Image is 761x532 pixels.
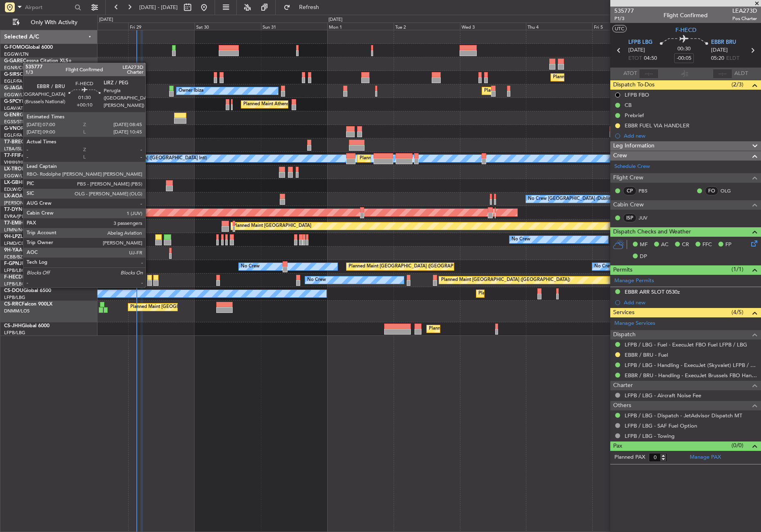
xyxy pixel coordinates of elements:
span: MF [640,241,648,249]
a: VHHH/HKG [4,159,28,165]
a: LFPB / LBG - Dispatch - JetAdvisor Dispatch MT [625,412,742,419]
a: [PERSON_NAME]/QSA [4,200,52,206]
div: Fri 5 [592,23,659,30]
span: 05:20 [711,54,724,63]
span: 9H-YAA [4,248,23,253]
a: LX-TROLegacy 650 [4,167,48,172]
label: Planned PAX [614,453,645,462]
a: G-FOMOGlobal 6000 [4,45,53,50]
div: Planned Maint Athens ([PERSON_NAME] Intl) [243,98,337,111]
span: [DATE] [628,46,645,54]
a: G-ENRGPraetor 600 [4,113,51,118]
a: EGSS/STN [4,119,26,125]
span: F-HECD [675,26,696,34]
a: LFPB / LBG - Towing [625,432,675,439]
span: Cabin Crew [613,200,644,210]
a: G-JAGAPhenom 300 [4,86,52,91]
span: 04:50 [644,54,657,63]
div: Planned Maint [GEOGRAPHIC_DATA] ([GEOGRAPHIC_DATA]) [130,301,259,313]
a: LFPB/LBG [4,330,25,336]
span: [DATE] - [DATE] [139,4,178,11]
span: Refresh [292,5,326,10]
a: EGNR/CEG [4,65,29,71]
div: CP [623,186,636,195]
span: EBBR BRU [711,38,736,47]
a: LFPB/LBG [4,294,25,301]
div: Wed 3 [460,23,526,30]
span: Dispatch Checks and Weather [613,227,691,237]
a: CS-DOUGlobal 6500 [4,288,51,293]
a: LX-GBHFalcon 7X [4,180,45,185]
span: Pax [613,441,622,451]
div: Fri 29 [128,23,195,30]
a: EGGW/LTN [4,173,29,179]
a: G-SIRSCitation Excel [4,72,51,77]
div: Planned Maint [GEOGRAPHIC_DATA] ([GEOGRAPHIC_DATA]) [478,288,607,300]
a: JUV [639,214,657,222]
span: G-JAGA [4,86,23,91]
span: LX-GBH [4,180,22,185]
div: LFPB FBO [625,91,649,98]
div: CB [625,102,632,109]
span: P1/3 [614,15,634,22]
span: 9H-LPZ [4,234,20,239]
a: FCBB/BZV [4,254,26,260]
span: CR [682,241,689,249]
span: Charter [613,381,633,390]
a: EGGW/LTN [4,92,29,98]
span: G-ENRG [4,113,23,118]
div: Add new [624,299,757,306]
a: CS-RRCFalcon 900LX [4,302,52,307]
div: Planned Maint [GEOGRAPHIC_DATA] [233,220,311,232]
div: Sat 30 [195,23,261,30]
a: LFPB / LBG - Aircraft Noise Fee [625,392,701,399]
button: UTC [612,25,627,32]
div: Prebrief [625,112,644,119]
span: Flight Crew [613,173,643,183]
a: T7-FFIFalcon 7X [4,153,41,158]
span: F-GPNJ [4,261,22,266]
span: Leg Information [613,141,655,151]
input: --:-- [639,69,659,79]
div: No Crew [594,260,613,273]
a: EGLF/FAB [4,78,25,84]
div: Planned Maint [GEOGRAPHIC_DATA] ([GEOGRAPHIC_DATA]) [441,274,570,286]
span: G-VNOR [4,126,24,131]
div: No Crew [307,274,326,286]
span: T7-FFI [4,153,18,158]
span: G-FOMO [4,45,25,50]
span: 535777 [614,7,634,15]
span: (2/3) [732,80,743,89]
div: ISP [623,213,636,222]
div: Sun 31 [261,23,327,30]
span: [DATE] [711,46,728,54]
span: ALDT [734,70,748,78]
span: ATOT [623,70,637,78]
span: FFC [702,241,712,249]
div: Add new [624,132,757,139]
span: DP [640,253,647,261]
a: T7-BREChallenger 604 [4,140,56,145]
a: LFPB/LBG [4,281,25,287]
a: LFPB / LBG - SAF Fuel Option [625,422,697,429]
a: F-GPNJFalcon 900EX [4,261,53,266]
a: G-SPCYLegacy 650 [4,99,48,104]
a: PBS [639,187,657,195]
span: LX-TRO [4,167,22,172]
a: EVRA/[PERSON_NAME] [4,213,55,220]
div: EBBR ARR SLOT 0530z [625,288,680,295]
span: G-SPCY [4,99,22,104]
div: [DATE] [99,16,113,23]
div: No Crew [512,233,530,246]
a: EGGW/LTN [4,51,29,57]
span: LFPB LBG [628,38,652,47]
span: Crew [613,151,627,161]
a: LFMN/NCE [4,227,28,233]
div: Planned Maint [GEOGRAPHIC_DATA] ([GEOGRAPHIC_DATA]) [429,323,558,335]
a: LFPB / LBG - Fuel - ExecuJet FBO Fuel LFPB / LBG [625,341,747,348]
a: T7-EMIHawker 900XP [4,221,54,226]
a: 9H-LPZLegacy 500 [4,234,47,239]
span: G-SIRS [4,72,20,77]
span: CS-RRC [4,302,22,307]
span: F-HECD [4,275,22,280]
